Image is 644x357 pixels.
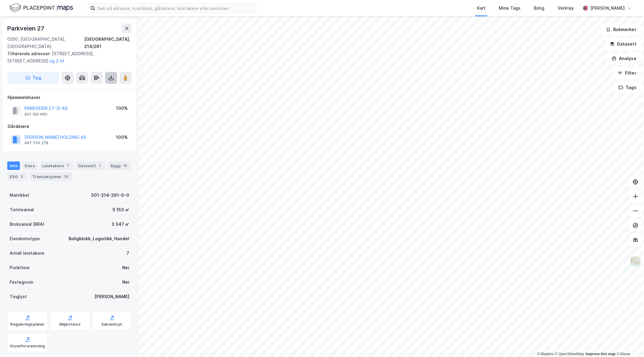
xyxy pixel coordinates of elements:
[122,264,129,271] div: Nei
[7,24,46,33] div: Parkveien 27
[605,38,642,50] button: Datasett
[30,172,72,181] div: Transaksjoner
[10,206,34,213] div: Tomteareal
[127,250,129,257] div: 7
[7,72,59,84] button: Tag
[10,293,27,300] div: Tinglyst
[116,134,128,141] div: 100%
[22,161,37,170] div: Eiere
[63,174,70,180] div: 20
[111,221,129,228] div: 3 347 ㎡
[10,221,44,228] div: Bruksareal (BRA)
[10,264,30,271] div: Punktleie
[116,105,128,112] div: 100%
[614,328,644,357] iframe: Chat Widget
[614,328,644,357] div: Kontrollprogram for chat
[537,352,554,356] a: Mapbox
[586,352,616,356] a: Improve this map
[122,279,129,286] div: Nei
[97,163,103,169] div: 1
[8,94,131,101] div: Hjemmelshaver
[499,5,521,12] div: Mine Tags
[113,206,129,213] div: 5 153 ㎡
[59,322,81,327] div: Miljøstatus
[534,5,544,12] div: Bolig
[11,322,45,327] div: Reguleringsplaner
[7,50,127,65] div: [STREET_ADDRESS], [STREET_ADDRESS]
[84,36,132,50] div: [GEOGRAPHIC_DATA], 214/261
[65,163,71,169] div: 7
[10,3,73,13] img: logo.f888ab2527a4732fd821a326f86c7f29.svg
[69,235,129,242] div: Boligblokk, Logistikk, Handel
[40,161,73,170] div: Leietakere
[91,192,129,199] div: 301-214-261-0-0
[10,235,40,242] div: Eiendomstype
[601,24,642,36] button: Bokmerker
[95,4,256,13] input: Søk på adresse, matrikkel, gårdeiere, leietakere eller personer
[7,161,20,170] div: Info
[613,67,642,79] button: Filter
[19,174,25,180] div: 3
[10,344,45,349] div: Grunnforurensning
[477,5,485,12] div: Kart
[7,172,27,181] div: ESG
[108,161,131,170] div: Bygg
[558,5,574,12] div: Verktøy
[10,250,44,257] div: Antall leietakere
[630,256,641,267] img: Z
[24,141,48,145] div: 997 755 278
[10,279,33,286] div: Festegrunn
[614,81,642,94] button: Tags
[7,36,84,50] div: 0350, [GEOGRAPHIC_DATA], [GEOGRAPHIC_DATA]
[555,352,584,356] a: OpenStreetMap
[101,322,122,327] div: Saksinnsyn
[76,161,106,170] div: Datasett
[590,5,625,12] div: [PERSON_NAME]
[24,112,47,117] div: 931 190 660
[607,53,642,65] button: Analyse
[122,163,128,169] div: 10
[8,123,131,130] div: Gårdeiere
[95,293,129,300] div: [PERSON_NAME]
[10,192,29,199] div: Matrikkel
[7,51,52,56] span: Tilhørende adresser:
